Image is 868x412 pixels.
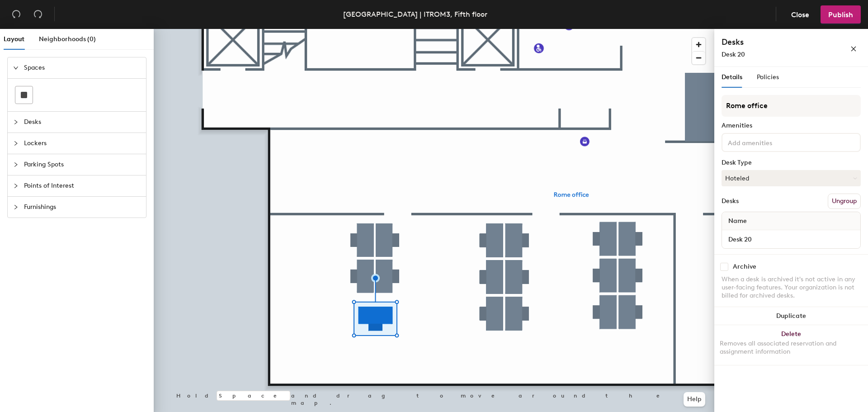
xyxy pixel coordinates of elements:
[722,170,861,186] button: Hoteled
[13,204,19,210] span: collapsed
[724,213,751,229] span: Name
[13,65,19,71] span: expanded
[828,10,853,19] span: Publish
[757,73,779,81] span: Policies
[343,9,487,20] div: [GEOGRAPHIC_DATA] | ITROM3, Fifth floor
[722,51,745,58] span: Desk 20
[791,10,809,19] span: Close
[722,159,861,166] div: Desk Type
[13,162,19,167] span: collapsed
[783,5,817,24] button: Close
[821,5,861,24] button: Publish
[828,194,861,209] button: Ungroup
[12,9,21,19] span: undo
[733,263,756,270] div: Archive
[29,5,47,24] button: Redo (⌘ + ⇧ + Z)
[722,275,861,300] div: When a desk is archived it's not active in any user-facing features. Your organization is not bil...
[24,154,141,175] span: Parking Spots
[722,198,739,205] div: Desks
[24,133,141,154] span: Lockers
[714,307,868,325] button: Duplicate
[684,392,705,407] button: Help
[722,73,742,81] span: Details
[24,197,141,218] span: Furnishings
[724,233,859,246] input: Unnamed desk
[7,5,25,24] button: Undo (⌘ + Z)
[720,340,863,356] div: Removes all associated reservation and assignment information
[39,35,96,43] span: Neighborhoods (0)
[13,119,19,125] span: collapsed
[722,122,861,129] div: Amenities
[850,46,857,52] span: close
[714,325,868,365] button: DeleteRemoves all associated reservation and assignment information
[4,35,24,43] span: Layout
[13,141,19,146] span: collapsed
[722,36,821,48] h4: Desks
[726,137,807,147] input: Add amenities
[13,183,19,189] span: collapsed
[24,175,141,196] span: Points of Interest
[24,112,141,133] span: Desks
[24,57,141,78] span: Spaces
